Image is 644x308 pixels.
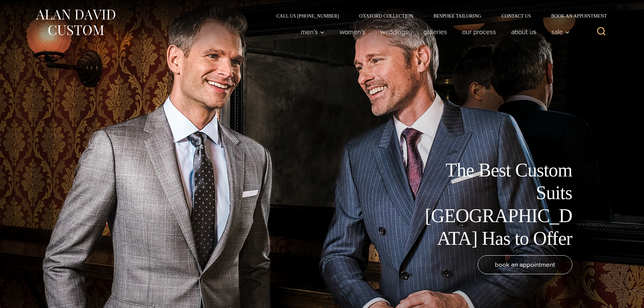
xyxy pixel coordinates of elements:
[301,28,325,35] span: Men’s
[551,28,570,35] span: Sale
[266,14,349,18] a: Call Us [PHONE_NUMBER]
[35,7,116,38] img: Alan David Custom
[373,25,415,39] a: weddings
[541,14,609,18] a: Book an Appointment
[503,25,544,39] a: About Us
[454,25,503,39] a: Our Process
[293,25,573,39] nav: Primary Navigation
[593,24,610,40] button: View Search Form
[420,159,572,250] h1: The Best Custom Suits [GEOGRAPHIC_DATA] Has to Offer
[495,260,555,269] span: book an appointment
[478,255,572,274] a: book an appointment
[266,14,610,18] nav: Secondary Navigation
[332,25,373,39] a: Women’s
[423,14,491,18] a: Bespoke Tailoring
[349,14,423,18] a: Oxxford Collection
[492,14,541,18] a: Contact Us
[415,25,454,39] a: Galleries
